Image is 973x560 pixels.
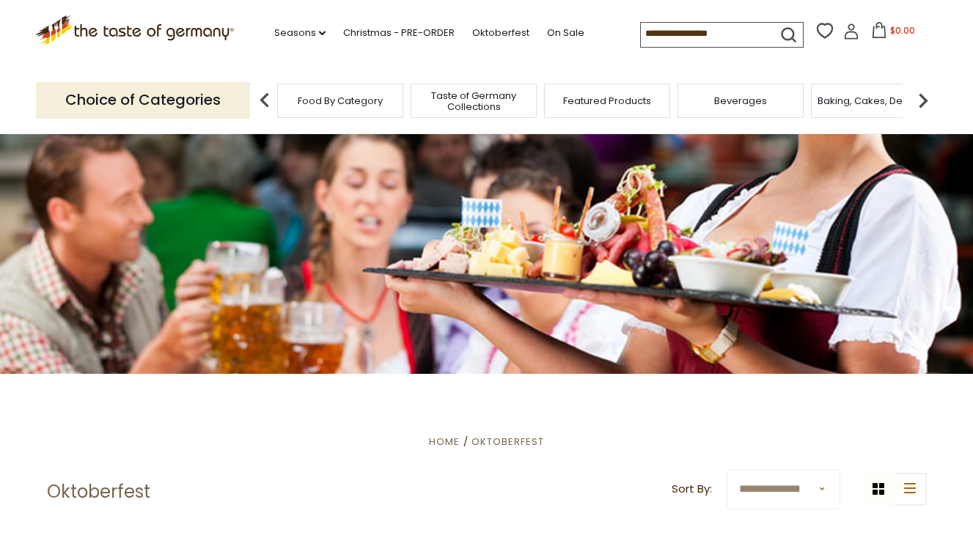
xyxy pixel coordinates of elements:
[36,82,250,118] p: Choice of Categories
[890,24,915,37] span: $0.00
[472,25,529,41] a: Oktoberfest
[563,95,651,106] a: Featured Products
[818,95,931,106] a: Baking, Cakes, Desserts
[250,86,279,115] img: previous arrow
[714,95,767,106] a: Beverages
[47,481,150,503] h1: Oktoberfest
[471,435,544,449] a: Oktoberfest
[429,435,460,449] a: Home
[298,95,383,106] a: Food By Category
[672,480,712,498] label: Sort By:
[547,25,584,41] a: On Sale
[343,25,455,41] a: Christmas - PRE-ORDER
[274,25,326,41] a: Seasons
[862,22,925,44] button: $0.00
[415,90,532,112] a: Taste of Germany Collections
[908,86,938,115] img: next arrow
